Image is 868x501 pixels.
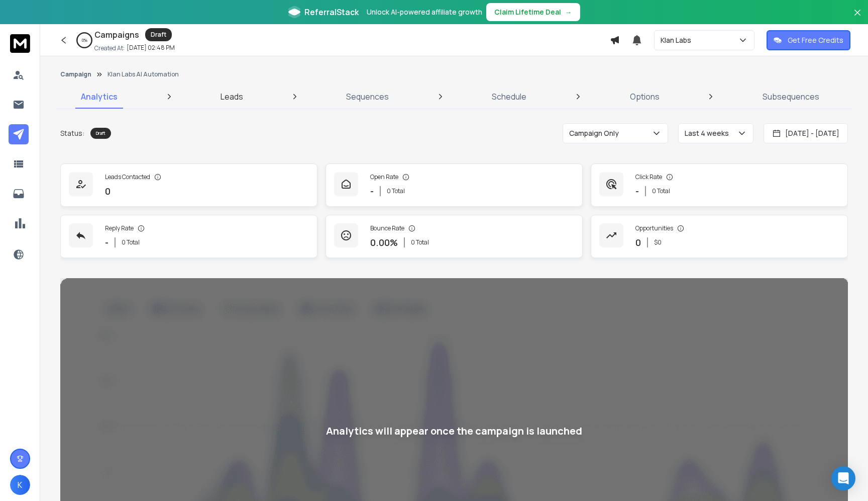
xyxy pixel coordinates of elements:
a: Schedule [486,85,532,109]
p: 0 [105,184,111,198]
p: Created At: [94,44,125,52]
div: Draft [90,128,111,139]
button: Get Free Credits [767,30,850,50]
button: Campaign [60,70,91,78]
p: Reply Rate [105,224,134,232]
p: Klan Labs [661,35,695,45]
a: Subsequences [756,85,825,109]
p: Options [630,91,660,103]
span: → [565,7,572,17]
p: Opportunities [635,224,673,232]
p: - [370,184,374,198]
a: Leads [214,85,249,109]
p: Click Rate [635,173,662,181]
p: Unlock AI-powered affiliate growth [367,7,482,17]
p: 0 Total [652,187,670,195]
p: Status: [60,128,84,138]
div: Draft [145,28,172,41]
div: Analytics will appear once the campaign is launched [326,424,582,438]
button: K [10,475,30,495]
span: ReferralStack [304,6,359,18]
p: 0 Total [411,238,429,246]
a: Open Rate-0 Total [325,163,583,207]
a: Click Rate-0 Total [591,163,848,207]
a: Sequences [340,85,395,109]
p: - [635,184,639,198]
button: Close banner [851,6,864,30]
p: Klan Labs AI Automation [107,70,179,78]
p: 0.00 % [370,235,398,249]
p: Leads Contacted [105,173,150,181]
p: 0 % [82,37,87,43]
div: Open Intercom Messenger [831,466,855,490]
p: Open Rate [370,173,398,181]
p: Sequences [346,91,389,103]
p: Campaign Only [569,128,623,138]
a: Reply Rate-0 Total [60,215,317,258]
p: Last 4 weeks [685,128,733,138]
p: 0 Total [387,187,405,195]
p: - [105,235,108,249]
p: Bounce Rate [370,224,404,232]
p: [DATE] 02:48 PM [127,44,175,52]
h1: Campaigns [94,29,139,41]
p: 0 Total [122,238,140,246]
p: Leads [221,91,243,103]
p: 0 [635,235,641,249]
a: Bounce Rate0.00%0 Total [325,215,583,258]
p: Get Free Credits [788,35,843,45]
a: Options [624,85,666,109]
p: $ 0 [654,238,662,246]
a: Analytics [75,85,124,109]
button: [DATE] - [DATE] [764,123,848,143]
p: Subsequences [763,91,819,103]
p: Schedule [492,91,526,103]
a: Leads Contacted0 [60,163,317,207]
p: Analytics [81,91,118,103]
a: Opportunities0$0 [591,215,848,258]
button: Claim Lifetime Deal→ [486,3,580,21]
